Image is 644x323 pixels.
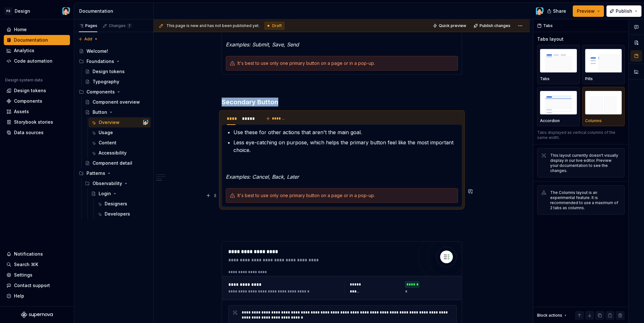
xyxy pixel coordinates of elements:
[537,311,568,320] div: Block actions
[582,45,625,84] button: placeholderPills
[4,127,70,138] a: Data sources
[537,313,562,318] div: Block actions
[109,23,132,28] div: Changes
[585,76,593,81] p: Pills
[439,23,466,28] span: Quick preview
[76,35,100,44] button: Add
[5,78,43,83] div: Design system data
[431,21,469,30] button: Quick preview
[577,8,595,14] span: Preview
[14,108,29,115] div: Assets
[226,4,458,71] section-item: Text
[14,47,34,54] div: Analytics
[88,148,151,158] a: Accessibility
[88,127,151,138] a: Usage
[14,272,32,278] div: Settings
[540,118,560,123] p: Accordion
[14,58,52,64] div: Code automation
[233,139,458,154] p: Less eye-catching on purpose, which helps the primary button feel like the most important choice.
[84,37,92,42] span: Add
[14,129,44,136] div: Data sources
[272,23,282,28] span: Draft
[93,160,132,166] div: Component detail
[79,8,151,14] div: Documentation
[585,118,602,123] p: Columns
[537,130,625,140] p: Tabs displayed as vertical columns of the same width.
[87,89,115,95] div: Components
[4,270,70,280] a: Settings
[616,8,632,14] span: Publish
[82,178,151,189] div: Observability
[585,91,622,114] img: placeholder
[4,249,70,259] button: Notifications
[94,199,151,209] a: Designers
[14,282,50,289] div: Contact support
[87,58,114,65] div: Foundations
[99,140,116,146] div: Content
[540,91,577,114] img: placeholder
[88,189,151,199] a: Login
[14,293,24,299] div: Help
[4,280,70,291] button: Contact support
[14,37,48,43] div: Documentation
[233,128,458,136] p: Use these for other actions that aren't the main goal.
[14,251,43,257] div: Notifications
[93,99,140,105] div: Component overview
[14,26,27,33] div: Home
[4,96,70,106] a: Components
[99,129,113,136] div: Usage
[15,8,30,14] div: Design
[88,117,151,127] a: OverviewLeo
[14,87,46,94] div: Design tokens
[76,87,151,97] div: Components
[238,192,454,199] div: It's best to use only one primary button on a page or in a pop-up.
[93,68,125,75] div: Design tokens
[550,190,620,210] div: The Columns layout is an experimental feature. It is recommended to use a maximum of 2 tabs as co...
[4,35,70,45] a: Documentation
[76,56,151,66] div: Foundations
[76,46,151,56] a: Welcome!
[76,168,151,178] div: Patterns
[4,7,12,15] div: PS
[105,211,130,217] div: Developers
[480,23,510,28] span: Publish changes
[238,60,454,66] div: It's best to use only one primary button on a page or in a pop-up.
[226,41,299,48] em: Examples: Submit, Save, Send
[550,153,620,173] div: This layout currently doesn't visually display in our live editor. Preview your documentation to ...
[62,7,70,15] img: Leo
[14,261,38,268] div: Search ⌘K
[536,7,544,15] img: Leo
[82,77,151,87] a: Typography
[472,21,513,30] button: Publish changes
[585,49,622,72] img: placeholder
[544,5,570,17] button: Share
[99,119,120,126] div: Overview
[4,45,70,56] a: Analytics
[166,23,260,28] span: This page is new and has not been published yet.
[553,8,566,14] span: Share
[87,170,105,176] div: Patterns
[226,128,458,203] section-item: Text
[4,291,70,301] button: Help
[14,98,42,104] div: Components
[540,76,550,81] p: Tabs
[537,87,580,126] button: placeholderAccordion
[537,45,580,84] button: placeholderTabs
[105,201,127,207] div: Designers
[82,97,151,107] a: Component overview
[573,5,604,17] button: Preview
[537,36,564,42] div: Tabs layout
[226,174,299,180] em: Examples: Cancel, Back, Later
[94,209,151,219] a: Developers
[4,86,70,96] a: Design tokens
[4,56,70,66] a: Code automation
[14,119,53,125] div: Storybook stories
[21,312,53,318] svg: Supernova Logo
[1,4,73,18] button: PSDesignLeo
[87,48,108,54] div: Welcome!
[127,23,132,28] span: 7
[82,66,151,77] a: Design tokens
[222,98,462,107] h3: Secondary Button
[79,23,97,28] div: Pages
[606,5,641,17] button: Publish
